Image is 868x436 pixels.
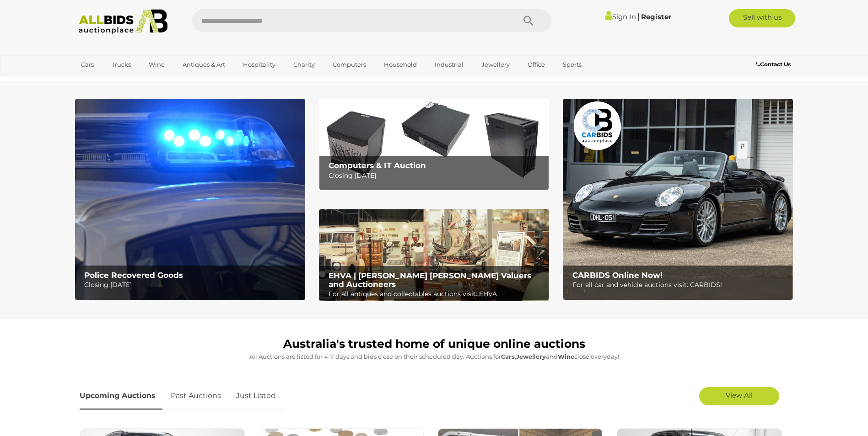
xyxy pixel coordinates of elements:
button: Search [506,9,551,32]
img: Allbids.com.au [74,9,173,34]
a: Trucks [106,57,137,72]
h1: Australia's trusted home of unique online auctions [80,338,789,351]
b: EHVA | [PERSON_NAME] [PERSON_NAME] Valuers and Auctioneers [329,271,531,289]
a: Computers [327,57,372,72]
p: For all antiques and collectables auctions visit: EHVA [329,288,544,300]
p: Closing [DATE] [329,170,544,181]
a: Office [522,57,551,72]
p: Closing [DATE] [84,279,300,291]
a: Hospitality [237,57,281,72]
a: Past Auctions [164,383,228,409]
a: Wine [143,57,171,72]
a: Sign In [605,12,636,21]
b: CARBIDS Online Now! [572,271,663,280]
a: Sports [557,57,588,72]
a: Register [641,12,671,21]
a: Just Listed [229,383,283,409]
p: For all car and vehicle auctions visit: CARBIDS! [572,279,788,291]
img: Police Recovered Goods [75,99,305,300]
a: Cars [75,57,100,72]
b: Computers & IT Auction [329,161,426,170]
b: Contact Us [756,61,791,68]
a: CARBIDS Online Now! CARBIDS Online Now! For all car and vehicle auctions visit: CARBIDS! [563,99,793,300]
a: View All [699,387,779,405]
a: Household [378,57,423,72]
strong: Cars [501,353,515,360]
img: EHVA | Evans Hastings Valuers and Auctioneers [319,209,549,302]
a: Jewellery [475,57,516,72]
img: Computers & IT Auction [319,99,549,191]
a: Industrial [429,57,469,72]
span: | [637,11,640,21]
a: Sell with us [729,9,795,27]
img: CARBIDS Online Now! [563,99,793,300]
a: [GEOGRAPHIC_DATA] [75,72,152,87]
a: Charity [287,57,321,72]
strong: Jewellery [516,353,546,360]
a: Police Recovered Goods Police Recovered Goods Closing [DATE] [75,99,305,300]
strong: Wine [558,353,574,360]
p: All Auctions are listed for 4-7 days and bids close on their scheduled day. Auctions for , and cl... [80,351,789,362]
a: Computers & IT Auction Computers & IT Auction Closing [DATE] [319,99,549,191]
a: Upcoming Auctions [80,383,162,409]
a: Contact Us [756,59,793,69]
span: View All [726,391,753,399]
a: EHVA | Evans Hastings Valuers and Auctioneers EHVA | [PERSON_NAME] [PERSON_NAME] Valuers and Auct... [319,209,549,302]
b: Police Recovered Goods [84,271,183,280]
a: Antiques & Art [177,57,231,72]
